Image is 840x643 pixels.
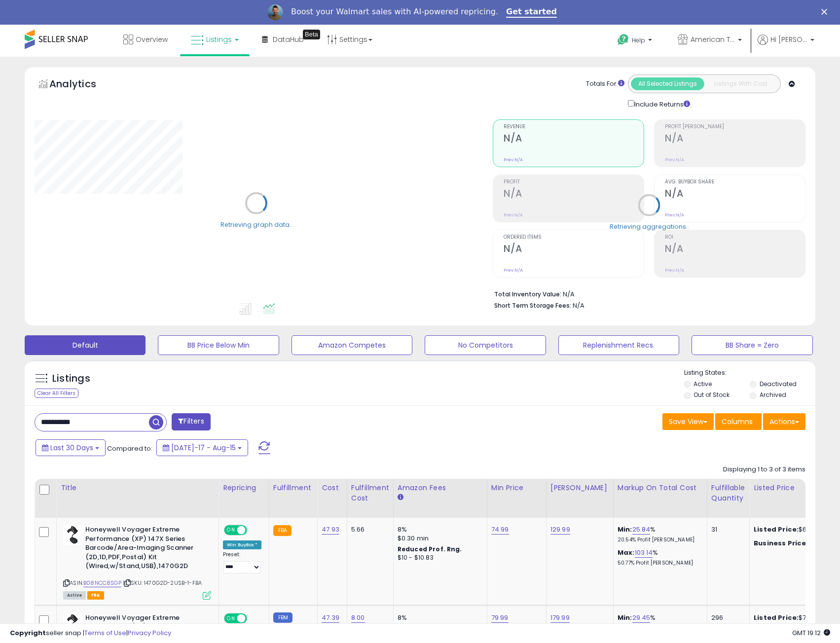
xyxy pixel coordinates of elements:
[291,7,498,17] div: Boost your Walmart sales with AI-powered repricing.
[617,34,629,46] i: Get Help
[225,526,237,535] span: ON
[754,539,836,548] div: $98.99
[220,220,292,229] div: Retrieving graph data..
[758,35,814,57] a: Hi [PERSON_NAME]
[50,443,93,453] span: Last 30 Days
[223,483,265,493] div: Repricing
[792,628,830,638] span: 2025-09-15 19:12 GMT
[61,483,215,493] div: Title
[491,525,509,535] a: 74.99
[632,36,645,44] span: Help
[754,525,799,534] b: Listed Price:
[770,35,807,44] span: Hi [PERSON_NAME]
[273,483,313,493] div: Fulfillment
[273,612,292,623] small: FBM
[84,628,126,638] a: Terms of Use
[613,479,707,518] th: The percentage added to the cost of goods (COGS) that forms the calculator for Min & Max prices.
[223,551,261,573] div: Preset:
[586,79,624,89] div: Totals For
[704,77,777,90] button: Listings With Cost
[10,628,46,638] strong: Copyright
[225,614,237,622] span: ON
[116,25,175,54] a: Overview
[123,579,202,587] span: | SKU: 1470G2D-2USB-1-FBA
[670,25,749,57] a: American Telecom Headquarters
[398,554,479,562] div: $10 - $10.83
[491,613,509,623] a: 79.99
[618,483,703,493] div: Markup on Total Cost
[506,7,557,18] a: Get started
[63,525,211,598] div: ASIN:
[618,525,699,543] div: %
[618,525,632,534] b: Min:
[292,335,412,355] button: Amazon Competes
[322,525,339,535] a: 47.93
[550,525,570,535] a: 129.99
[10,629,171,638] div: seller snap | |
[36,439,106,456] button: Last 30 Days
[273,35,304,44] span: DataHub
[754,483,839,493] div: Listed Price
[87,591,104,600] span: FBA
[694,391,730,399] label: Out of Stock
[398,525,479,534] div: 8%
[171,443,236,453] span: [DATE]-17 - Aug-15
[754,613,836,622] div: $79.99
[550,613,570,623] a: 179.99
[754,613,799,622] b: Listed Price:
[136,35,168,44] span: Overview
[631,77,704,90] button: All Selected Listings
[255,25,311,54] a: DataHub
[322,613,339,623] a: 47.39
[351,613,365,623] a: 8.00
[49,77,115,93] h5: Analytics
[763,413,805,430] button: Actions
[760,380,797,388] label: Deactivated
[694,380,712,388] label: Active
[246,614,261,622] span: OFF
[398,622,479,631] div: $0.30 min
[351,525,386,534] div: 5.66
[618,548,635,557] b: Max:
[550,483,609,493] div: [PERSON_NAME]
[618,536,699,543] p: 20.54% Profit [PERSON_NAME]
[558,335,679,355] button: Replenishment Recs.
[158,335,279,355] button: BB Price Below Min
[754,525,836,534] div: $68.99
[267,4,283,20] img: Profile image for Adrian
[223,540,261,549] div: Win BuyBox *
[621,98,702,109] div: Include Returns
[320,25,380,54] a: Settings
[398,534,479,543] div: $0.30 min
[303,30,320,39] div: Tooltip anchor
[52,372,90,386] h5: Listings
[711,613,742,622] div: 296
[635,548,653,558] a: 103.14
[83,579,121,587] a: B08NCC8SGP
[711,525,742,534] div: 31
[183,25,246,54] a: Listings
[662,413,714,430] button: Save View
[35,389,78,398] div: Clear All Filters
[692,335,812,355] button: BB Share = Zero
[63,525,83,545] img: 31dpCGZh1pL._SL40_.jpg
[760,391,786,399] label: Archived
[206,35,232,44] span: Listings
[25,335,146,355] button: Default
[63,613,83,633] img: 31dpCGZh1pL._SL40_.jpg
[246,526,261,535] span: OFF
[618,560,699,567] p: 50.77% Profit [PERSON_NAME]
[618,613,699,632] div: %
[711,483,745,503] div: Fulfillable Quantity
[398,493,403,502] small: Amazon Fees.
[491,483,542,493] div: Min Price
[632,525,651,535] a: 25.84
[156,439,248,456] button: [DATE]-17 - Aug-15
[722,417,753,427] span: Columns
[821,9,831,15] div: Close
[273,525,292,536] small: FBA
[425,335,546,355] button: No Competitors
[322,483,343,493] div: Cost
[618,548,699,567] div: %
[351,483,389,503] div: Fulfillment Cost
